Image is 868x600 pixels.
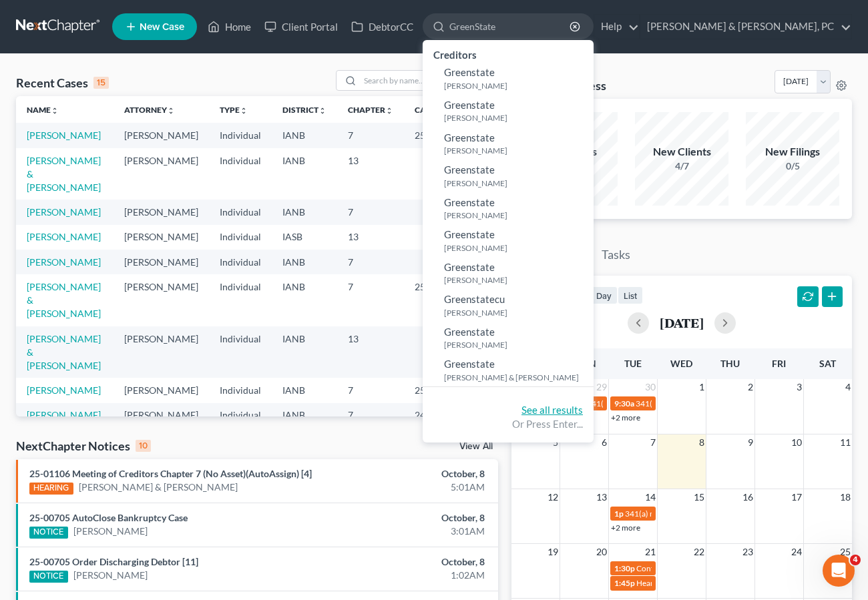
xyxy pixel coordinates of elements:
small: [PERSON_NAME] [444,112,590,123]
td: 7 [337,200,404,224]
small: [PERSON_NAME] [444,274,590,286]
a: [PERSON_NAME] [73,569,148,582]
span: 24 [790,544,803,560]
a: [PERSON_NAME] & [PERSON_NAME] [27,155,101,193]
td: [PERSON_NAME] [114,403,209,468]
i: unfold_more [240,107,248,115]
span: Wed [670,358,692,369]
small: [PERSON_NAME] [444,307,590,318]
span: 22 [692,544,706,560]
span: 23 [741,544,754,560]
a: Greenstate[PERSON_NAME] [423,127,594,160]
a: +2 more [611,523,640,533]
span: 7 [649,434,657,451]
td: IANB [272,200,337,224]
span: 4 [844,379,852,395]
td: IANB [272,326,337,378]
a: Home [201,15,258,39]
a: Attorneyunfold_more [124,105,175,115]
small: [PERSON_NAME] [444,210,590,221]
a: Help [594,15,639,39]
a: Greenstate[PERSON_NAME] [423,62,594,95]
a: Greenstate[PERSON_NAME] [423,257,594,290]
span: Sat [819,358,836,369]
a: [PERSON_NAME] [27,384,101,396]
small: [PERSON_NAME] [444,242,590,254]
span: Greenstate [444,228,495,240]
span: 13 [595,489,608,505]
a: Nameunfold_more [27,105,59,115]
a: Greenstate[PERSON_NAME] [423,95,594,127]
td: 7 [337,274,404,326]
td: 25-00705 [404,123,508,147]
div: NextChapter Notices [16,438,151,454]
div: 0/5 [746,160,839,173]
a: Districtunfold_more [282,105,327,115]
td: [PERSON_NAME] [114,148,209,200]
div: New Clients [635,144,728,160]
input: Search by name... [449,14,572,39]
div: Creditors [423,45,594,62]
div: 4/7 [635,160,728,173]
td: Individual [209,250,272,274]
span: 1p [614,509,624,519]
a: Greenstate[PERSON_NAME] [423,322,594,354]
span: 1:45p [614,578,635,588]
i: unfold_more [167,107,175,115]
span: Greenstate [444,66,495,78]
span: Greenstate [444,261,495,273]
span: Greenstatecu [444,293,505,305]
span: New Case [140,22,184,32]
span: Fri [772,358,786,369]
span: Hearing for [PERSON_NAME] [636,578,740,588]
td: [PERSON_NAME] [114,250,209,274]
a: 25-00705 AutoClose Bankruptcy Case [29,512,188,523]
td: 13 [337,225,404,250]
a: +2 more [611,412,640,422]
a: View All [459,442,493,451]
small: [PERSON_NAME] & [PERSON_NAME] [444,372,590,383]
div: 3:01AM [342,525,485,538]
span: 3 [795,379,803,395]
div: New Filings [746,144,839,160]
td: Individual [209,200,272,224]
span: 20 [595,544,608,560]
span: 11 [839,434,852,451]
td: IANB [272,378,337,402]
a: Greenstate[PERSON_NAME] [423,192,594,225]
td: Individual [209,326,272,378]
span: 9 [746,434,754,451]
td: Individual [209,123,272,147]
a: Case Nounfold_more [415,105,457,115]
div: 5:01AM [342,481,485,494]
span: Greenstate [444,196,495,208]
a: 25-01106 Meeting of Creditors Chapter 7 (No Asset)(AutoAssign) [4] [29,468,312,479]
span: Greenstate [444,164,495,176]
div: NOTICE [29,571,68,583]
td: 7 [337,378,404,402]
a: [PERSON_NAME] [27,256,101,268]
span: 6 [600,434,608,451]
td: IANB [272,403,337,468]
span: 341(a) meeting for [PERSON_NAME] & [PERSON_NAME] [636,398,835,408]
span: 10 [790,434,803,451]
a: See all results [521,404,583,416]
a: [PERSON_NAME] [27,231,101,242]
span: Greenstate [444,99,495,111]
span: 1:30p [614,563,635,573]
div: October, 8 [342,555,485,569]
a: [PERSON_NAME] & [PERSON_NAME] [27,281,101,319]
iframe: Intercom live chat [823,555,855,587]
input: Search by name... [360,71,453,90]
td: [PERSON_NAME] [114,378,209,402]
span: 4 [850,555,861,565]
a: DebtorCC [345,15,420,39]
td: Individual [209,378,272,402]
span: 19 [546,544,560,560]
small: [PERSON_NAME] [444,80,590,91]
a: Tasks [590,240,642,270]
td: Individual [209,225,272,250]
td: 13 [337,148,404,200]
span: 2 [746,379,754,395]
i: unfold_more [318,107,327,115]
